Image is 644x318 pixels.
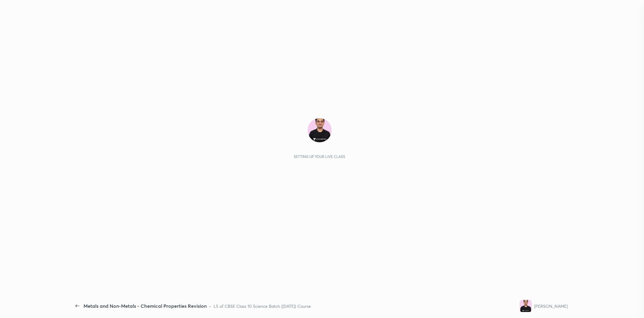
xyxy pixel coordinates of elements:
div: Setting up your live class [294,154,345,159]
div: L5 of CBSE Class 10 Science Batch ([DATE]) Course [214,303,311,309]
div: [PERSON_NAME] [534,303,568,309]
img: 3f984c270fec4109a57ddb5a4f02100d.jpg [308,118,332,142]
img: 3f984c270fec4109a57ddb5a4f02100d.jpg [520,300,532,312]
div: Metals and Non-Metals - Chemical Properties Revision [84,302,207,310]
div: • [209,303,211,309]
